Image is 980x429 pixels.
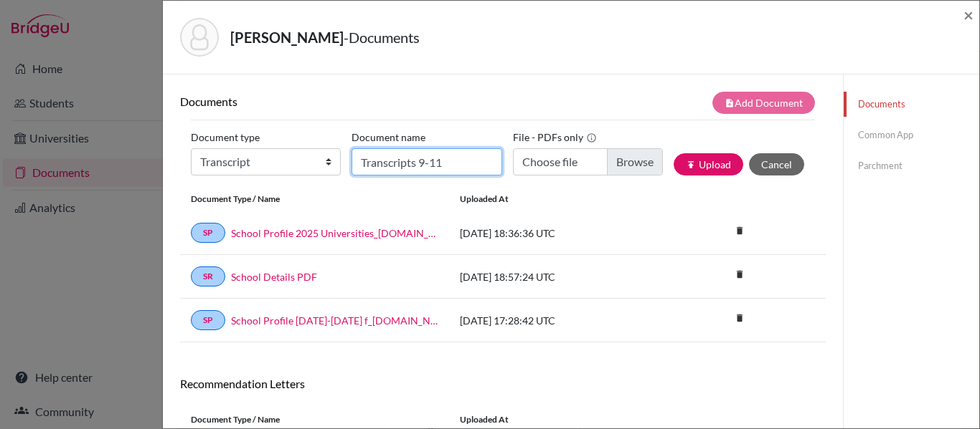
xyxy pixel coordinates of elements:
button: Close [963,6,974,24]
button: publishUpload [674,153,743,175]
a: SR [191,266,225,286]
a: Parchment [844,153,979,178]
a: delete [729,266,750,285]
span: × [963,4,974,25]
a: delete [729,222,750,241]
a: Documents [844,92,979,117]
div: [DATE] 18:57:24 UTC [449,269,664,284]
div: [DATE] 18:36:36 UTC [449,226,664,241]
button: note_addAdd Document [712,92,815,114]
strong: [PERSON_NAME] [230,29,344,46]
i: publish [686,160,696,170]
span: - Documents [344,29,420,46]
i: delete [729,220,750,241]
a: SP [191,223,225,243]
a: School Details PDF [231,269,317,284]
h6: Documents [180,95,503,108]
i: note_add [725,98,735,108]
a: School Profile 2025 Universities_[DOMAIN_NAME]_wide [231,226,438,241]
a: delete [729,309,750,329]
div: Uploaded at [449,413,664,426]
a: SP [191,310,225,330]
a: Common App [844,122,979,148]
div: [DATE] 17:28:42 UTC [449,313,664,328]
div: Document Type / Name [180,413,449,426]
label: Document name [352,126,425,148]
h6: Recommendation Letters [180,377,826,390]
a: School Profile [DATE]-[DATE] f_[DOMAIN_NAME]_wide [231,313,438,328]
button: Cancel [749,153,804,175]
i: delete [729,307,750,329]
div: Uploaded at [449,193,664,206]
i: delete [729,264,750,285]
div: Document Type / Name [180,193,449,206]
label: File - PDFs only [513,126,597,148]
label: Document type [191,126,260,148]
